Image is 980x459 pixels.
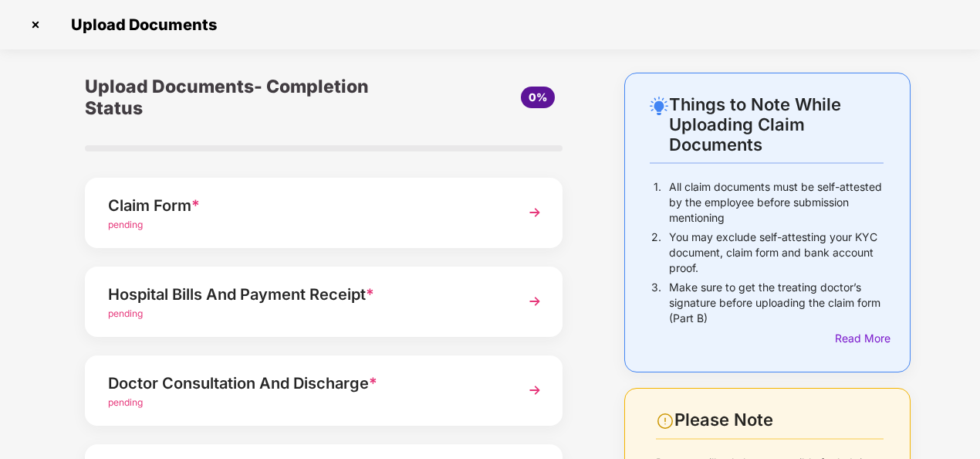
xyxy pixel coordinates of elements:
img: svg+xml;base64,PHN2ZyBpZD0iV2FybmluZ18tXzI0eDI0IiBkYXRhLW5hbWU9Ildhcm5pbmcgLSAyNHgyNCIgeG1sbnM9Im... [656,412,674,430]
div: Things to Note While Uploading Claim Documents [669,94,884,155]
div: Doctor Consultation And Discharge [108,371,503,396]
span: 0% [529,90,547,104]
div: Claim Form [108,193,503,218]
p: All claim documents must be self-attested by the employee before submission mentioning [669,179,884,226]
img: svg+xml;base64,PHN2ZyBpZD0iQ3Jvc3MtMzJ4MzIiIHhtbG5zPSJodHRwOi8vd3d3LnczLm9yZy8yMDAwL3N2ZyIgd2lkdG... [23,12,48,37]
img: svg+xml;base64,PHN2ZyBpZD0iTmV4dCIgeG1sbnM9Imh0dHA6Ly93d3cudzMub3JnLzIwMDAvc3ZnIiB3aWR0aD0iMzYiIG... [521,199,549,226]
div: Read More [835,330,884,347]
span: Upload Documents [56,15,225,34]
span: pending [108,308,143,319]
p: Make sure to get the treating doctor’s signature before uploading the claim form (Part B) [669,280,884,326]
div: Upload Documents- Completion Status [85,73,404,122]
img: svg+xml;base64,PHN2ZyB4bWxucz0iaHR0cDovL3d3dy53My5vcmcvMjAwMC9zdmciIHdpZHRoPSIyNC4wOTMiIGhlaWdodD... [650,97,668,115]
span: pending [108,396,143,408]
span: pending [108,219,143,230]
p: 3. [651,280,661,326]
p: 1. [654,179,661,226]
img: svg+xml;base64,PHN2ZyBpZD0iTmV4dCIgeG1sbnM9Imh0dHA6Ly93d3cudzMub3JnLzIwMDAvc3ZnIiB3aWR0aD0iMzYiIG... [521,376,549,404]
p: 2. [651,229,661,276]
div: Hospital Bills And Payment Receipt [108,282,503,307]
div: Please Note [674,410,884,430]
p: You may exclude self-attesting your KYC document, claim form and bank account proof. [669,229,884,276]
img: svg+xml;base64,PHN2ZyBpZD0iTmV4dCIgeG1sbnM9Imh0dHA6Ly93d3cudzMub3JnLzIwMDAvc3ZnIiB3aWR0aD0iMzYiIG... [521,287,549,315]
